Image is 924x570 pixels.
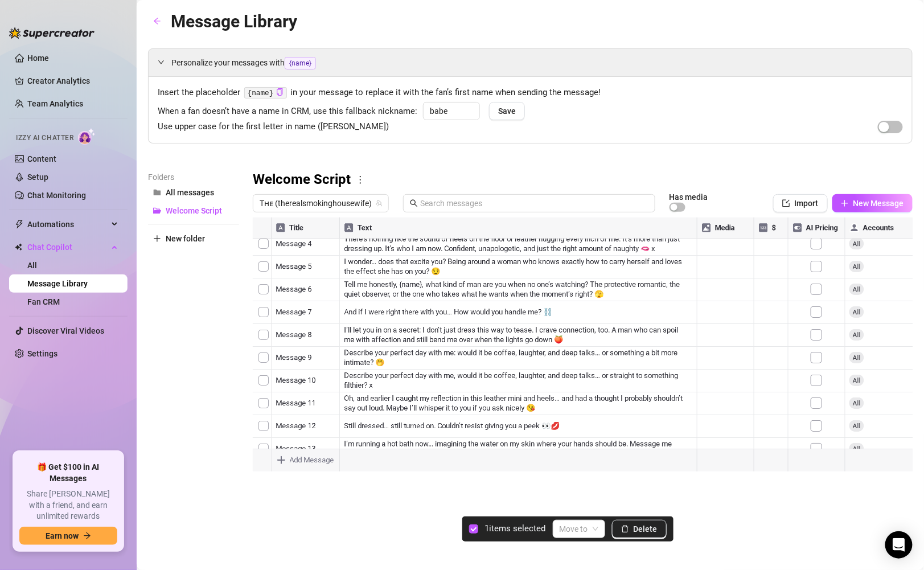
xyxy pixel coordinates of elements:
[782,199,790,207] span: import
[621,525,629,533] span: delete
[166,206,222,215] span: Welcome Script
[885,531,913,559] div: Open Intercom Messenger
[773,194,828,212] button: Import
[27,279,88,288] a: Message Library
[253,171,351,189] h3: Welcome Script
[27,215,108,233] span: Automations
[489,102,525,120] button: Save
[27,238,108,256] span: Chat Copilot
[19,489,117,522] span: Share [PERSON_NAME] with a friend, and earn unlimited rewards
[634,524,658,534] span: Delete
[27,297,60,306] a: Fan CRM
[27,261,37,270] a: All
[166,188,214,197] span: All messages
[158,120,389,134] span: Use upper case for the first letter in name ([PERSON_NAME])
[171,8,297,35] article: Message Library
[9,27,95,39] img: logo-BBDzfeDw.svg
[153,17,161,25] span: arrow-left
[276,88,284,97] button: Click to Copy
[16,133,73,143] span: Izzy AI Chatter
[27,191,86,200] a: Chat Monitoring
[498,106,516,116] span: Save
[27,349,58,358] a: Settings
[19,527,117,545] button: Earn nowarrow-right
[260,195,382,212] span: Tʜᴇ (therealsmokinghousewife)
[485,522,546,536] article: 1 items selected
[841,199,849,207] span: plus
[153,235,161,243] span: plus
[148,202,239,220] button: Welcome Script
[410,199,418,207] span: search
[853,199,904,208] span: New Message
[19,462,117,484] span: 🎁 Get $100 in AI Messages
[15,243,22,251] img: Chat Copilot
[27,72,118,90] a: Creator Analytics
[171,56,903,69] span: Personalize your messages with
[158,105,417,118] span: When a fan doesn’t have a name in CRM, use this fallback nickname:
[27,99,83,108] a: Team Analytics
[244,87,287,99] code: {name}
[285,57,316,69] span: {name}
[153,207,161,215] span: folder-open
[420,197,648,210] input: Search messages
[612,520,667,538] button: Delete
[78,128,96,145] img: AI Chatter
[832,194,913,212] button: New Message
[153,188,161,196] span: folder
[158,59,165,65] span: expanded
[15,220,24,229] span: thunderbolt
[166,234,205,243] span: New folder
[27,326,104,335] a: Discover Viral Videos
[276,88,284,96] span: copy
[27,173,48,182] a: Setup
[795,199,819,208] span: Import
[149,49,912,76] div: Personalize your messages with{name}
[27,154,56,163] a: Content
[376,200,383,207] span: team
[148,229,239,248] button: New folder
[158,86,903,100] span: Insert the placeholder in your message to replace it with the fan’s first name when sending the m...
[670,194,708,200] article: Has media
[46,531,79,540] span: Earn now
[83,532,91,540] span: arrow-right
[27,54,49,63] a: Home
[148,171,239,183] article: Folders
[148,183,239,202] button: All messages
[355,175,366,185] span: more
